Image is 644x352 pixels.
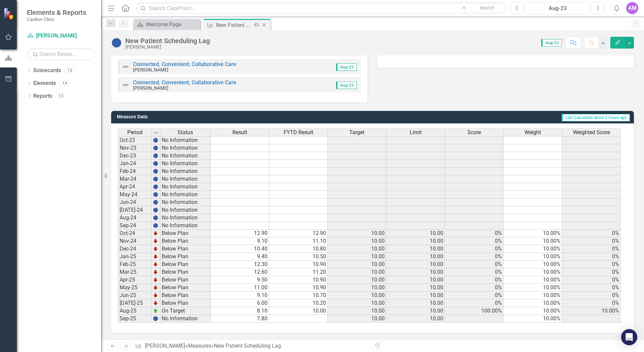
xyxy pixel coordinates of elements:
[504,292,562,299] td: 10.00%
[188,343,211,349] a: Measures
[328,261,386,268] td: 10.00
[562,299,621,307] td: 0%
[153,269,158,275] img: TnMDeAgwAPMxUmUi88jYAAAAAElFTkSuQmCC
[122,81,130,89] img: Not Defined
[468,129,481,136] span: Score
[118,307,152,315] td: Aug-25
[269,292,328,299] td: 10.70
[386,245,445,253] td: 10.00
[122,63,130,71] img: Not Defined
[504,245,562,253] td: 10.00%
[626,2,638,14] button: AM
[118,199,152,206] td: Jun-24
[153,308,158,314] img: zOikAAAAAElFTkSuQmCC
[524,129,541,136] span: Weight
[528,4,587,12] div: Aug-23
[562,245,621,253] td: 0%
[160,152,211,160] td: No Information
[133,85,168,91] small: [PERSON_NAME]
[562,276,621,284] td: 0%
[160,268,211,276] td: Below Plan
[153,200,158,205] img: BgCOk07PiH71IgAAAABJRU5ErkJggg==
[118,237,152,245] td: Nov-24
[328,276,386,284] td: 10.00
[445,284,504,292] td: 0%
[118,206,152,214] td: [DATE]-24
[211,261,269,268] td: 12.30
[445,230,504,237] td: 0%
[64,68,75,74] div: 15
[118,144,152,152] td: Nov-23
[118,230,152,237] td: Oct-24
[153,223,158,228] img: BgCOk07PiH71IgAAAABJRU5ErkJggg==
[153,184,158,189] img: BgCOk07PiH71IgAAAABJRU5ErkJggg==
[269,284,328,292] td: 10.90
[125,37,210,45] div: New Patient Scheduling Lag
[160,261,211,268] td: Below Plan
[386,276,445,284] td: 10.00
[328,299,386,307] td: 10.00
[445,237,504,245] td: 0%
[146,20,199,29] div: Welcome Page
[386,237,445,245] td: 10.00
[160,299,211,307] td: Below Plan
[160,160,211,168] td: No Information
[153,246,158,252] img: TnMDeAgwAPMxUmUi88jYAAAAAElFTkSuQmCC
[328,292,386,299] td: 10.00
[160,237,211,245] td: Below Plan
[153,192,158,197] img: BgCOk07PiH71IgAAAABJRU5ErkJggg==
[118,268,152,276] td: Mar-25
[386,307,445,315] td: 10.00
[3,8,15,20] img: ClearPoint Strategy
[504,268,562,276] td: 10.00%
[504,315,562,323] td: 10.00%
[118,299,152,307] td: [DATE]-25
[328,253,386,261] td: 10.00
[153,316,158,321] img: BgCOk07PiH71IgAAAABJRU5ErkJggg==
[160,253,211,261] td: Below Plan
[621,329,637,345] div: Open Intercom Messenger
[153,130,159,136] img: 8DAGhfEEPCf229AAAAAElFTkSuQmCC
[160,175,211,183] td: No Information
[160,230,211,237] td: Below Plan
[269,307,328,315] td: 10.00
[561,114,630,121] span: Last Calculated about 2 hours ago
[33,92,52,100] a: Reports
[211,230,269,237] td: 12.90
[118,292,152,299] td: Jun-25
[135,20,199,29] a: Welcome Page
[445,299,504,307] td: 0%
[211,253,269,261] td: 9.40
[160,136,211,144] td: No Information
[445,292,504,299] td: 0%
[445,307,504,315] td: 100.00%
[56,93,66,99] div: 13
[269,245,328,253] td: 10.80
[136,2,506,14] input: Search ClearPoint...
[562,284,621,292] td: 0%
[118,261,152,268] td: Feb-25
[118,191,152,199] td: May-24
[117,114,275,119] h3: Measure Data
[27,32,94,40] a: [PERSON_NAME]
[504,276,562,284] td: 10.00%
[160,191,211,199] td: No Information
[445,245,504,253] td: 0%
[160,284,211,292] td: Below Plan
[118,284,152,292] td: May-25
[328,245,386,253] td: 10.00
[111,37,122,48] img: No Information
[118,214,152,222] td: Aug-24
[336,63,357,71] span: Aug-23
[160,315,211,323] td: No Information
[153,285,158,290] img: TnMDeAgwAPMxUmUi88jYAAAAAElFTkSuQmCC
[211,268,269,276] td: 12.60
[211,315,269,323] td: 7.80
[328,307,386,315] td: 10.00
[118,152,152,160] td: Dec-23
[160,245,211,253] td: Below Plan
[153,293,158,298] img: TnMDeAgwAPMxUmUi88jYAAAAAElFTkSuQmCC
[153,169,158,174] img: BgCOk07PiH71IgAAAABJRU5ErkJggg==
[27,48,94,60] input: Search Below...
